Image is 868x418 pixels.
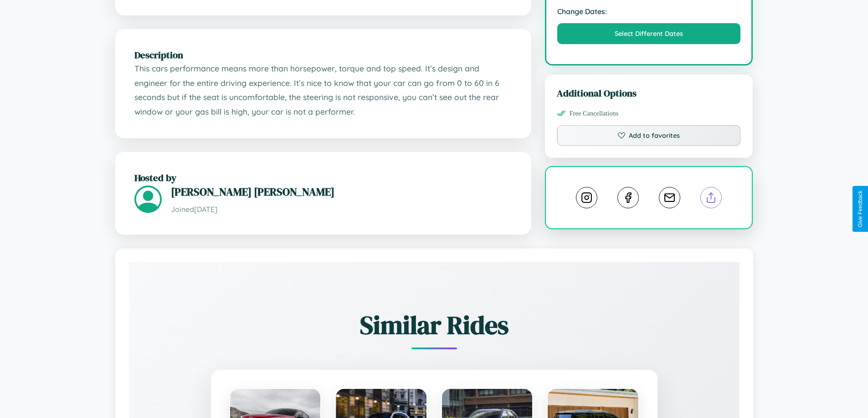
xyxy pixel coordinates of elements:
[557,86,741,100] h3: Additional Options
[557,7,741,16] strong: Change Dates:
[134,171,512,184] h2: Hosted by
[171,184,512,199] h3: [PERSON_NAME] [PERSON_NAME]
[134,48,512,61] h2: Description
[570,110,619,117] span: Free Cancellations
[557,23,741,44] button: Select Different Dates
[161,307,708,342] h2: Similar Rides
[134,61,512,119] p: This cars performance means more than horsepower, torque and top speed. It’s design and engineer ...
[857,191,863,227] div: Give Feedback
[557,125,741,146] button: Add to favorites
[171,203,512,216] p: Joined [DATE]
